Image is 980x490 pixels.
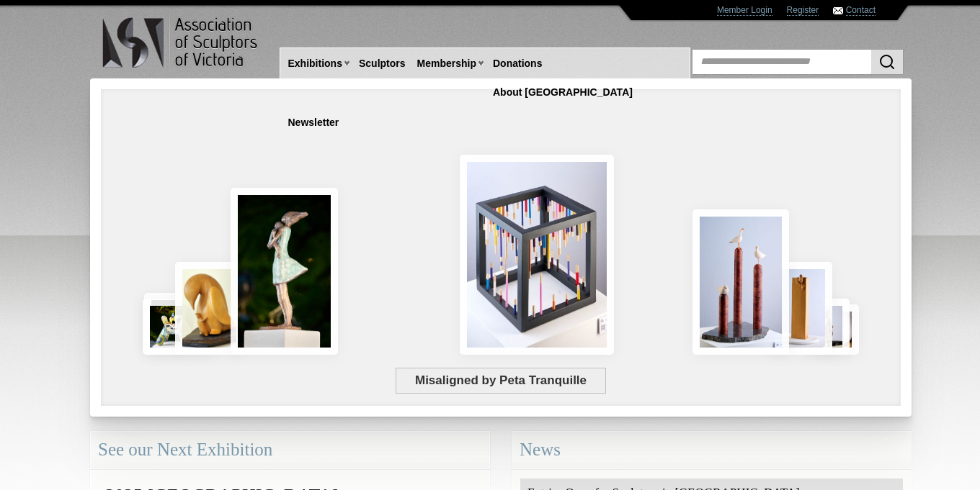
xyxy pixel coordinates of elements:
[231,188,338,355] img: Connection
[833,7,843,14] img: Contact ASV
[769,262,832,355] img: Little Frog. Big Climb
[353,50,411,77] a: Sculptors
[396,368,605,394] span: Misaligned by Peta Tranquille
[692,209,789,355] img: Rising Tides
[90,431,490,469] div: See our Next Exhibition
[787,5,819,16] a: Register
[878,53,896,71] img: Search
[282,50,348,77] a: Exhibitions
[460,155,614,355] img: Misaligned
[102,14,260,71] img: logo.png
[282,109,345,136] a: Newsletter
[512,431,912,469] div: News
[411,50,482,77] a: Membership
[717,5,772,16] a: Member Login
[487,50,548,77] a: Donations
[846,5,876,16] a: Contact
[487,79,638,106] a: About [GEOGRAPHIC_DATA]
